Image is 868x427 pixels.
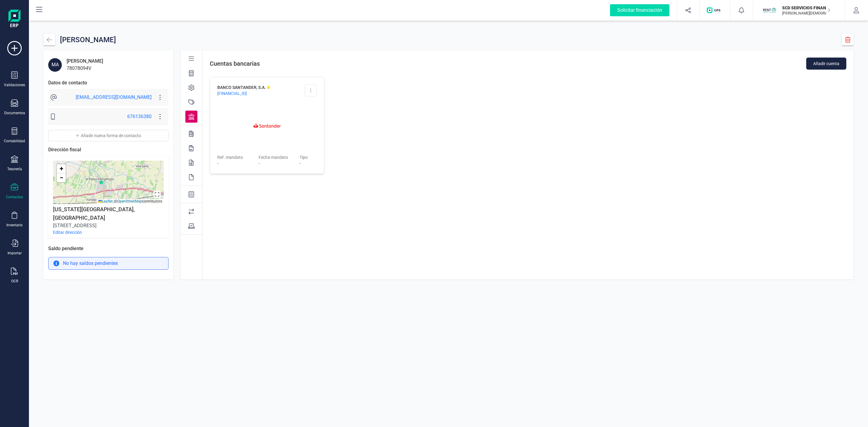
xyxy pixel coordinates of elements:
[603,1,677,20] button: Solicitar financiación
[48,58,62,72] div: MA
[217,84,266,90] span: BANCO SANTANDER, S.A.
[703,1,726,20] button: Logo de OPS
[782,11,830,16] p: [PERSON_NAME][DEMOGRAPHIC_DATA][DEMOGRAPHIC_DATA]
[57,173,66,182] a: Zoom out
[67,65,103,72] div: 78078094V
[4,111,25,115] div: Documentos
[60,165,63,172] span: +
[99,180,103,184] img: Marker
[248,106,286,145] img: Imagen_banco
[217,90,247,96] span: [FINANCIAL_ID]
[610,4,669,16] div: Solicitar financiación
[217,160,255,166] span: -
[97,199,164,204] div: © contributors
[114,199,115,203] span: |
[48,245,168,257] div: Saldo pendiente
[300,154,316,160] span: Tipo
[707,7,723,13] img: Logo de OPS
[763,4,776,17] img: SC
[53,222,96,229] div: [STREET_ADDRESS]
[7,167,22,171] div: Tesorería
[760,1,838,20] button: SCSCD SERVICIOS FINANCIEROS SL[PERSON_NAME][DEMOGRAPHIC_DATA][DEMOGRAPHIC_DATA]
[259,154,296,160] span: Fecha mandato
[813,61,839,67] span: Añadir cuenta
[300,160,316,166] span: -
[217,154,255,160] span: Ref. mandato
[117,199,142,203] a: OpenStreetMap
[57,164,66,173] a: Zoom in
[53,205,164,222] div: [US_STATE][GEOGRAPHIC_DATA], [GEOGRAPHIC_DATA]
[6,223,23,228] div: Inventario
[53,229,82,235] button: Editar dirección
[67,58,103,65] div: [PERSON_NAME]
[127,113,152,120] div: 676136380
[782,5,830,11] p: SCD SERVICIOS FINANCIEROS SL
[6,195,23,199] div: Contactos
[8,10,20,29] img: Logo Finanedi
[60,174,63,181] span: −
[48,146,81,153] div: Dirección fiscal
[48,257,168,270] div: No hay saldos pendientes
[60,34,116,46] div: [PERSON_NAME]
[259,160,296,166] span: -
[11,279,18,284] div: OCR
[48,79,87,86] div: Datos de contacto
[48,130,168,141] button: Añadir nueva forma de contacto
[806,58,846,70] button: Añadir cuenta
[210,59,260,68] span: Cuentas bancarias
[4,139,25,143] div: Contabilidad
[4,83,25,87] div: Validaciones
[8,251,22,256] div: Importar
[76,94,152,101] div: [EMAIL_ADDRESS][DOMAIN_NAME]
[98,199,113,203] a: Leaflet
